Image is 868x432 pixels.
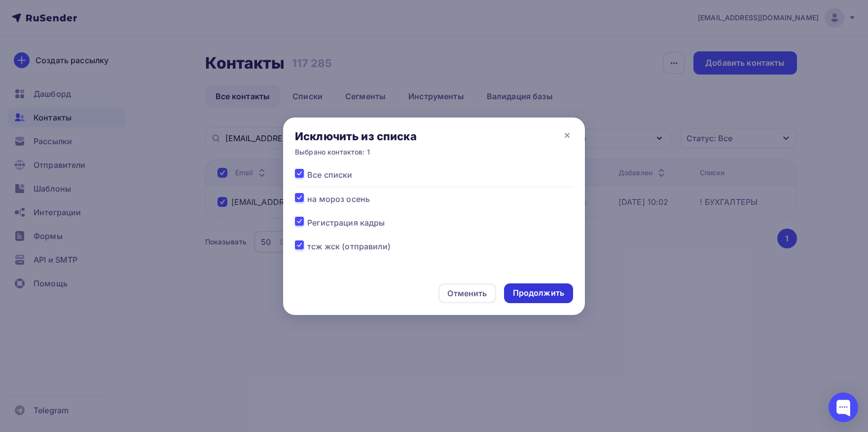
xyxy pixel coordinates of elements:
span: Все списки [307,169,352,181]
div: Продолжить [513,287,564,299]
div: Отменить [447,287,487,299]
span: тсж жск (отправили) [307,240,391,252]
div: Исключить из списка [295,129,417,143]
div: Выбрано контактов: 1 [295,147,417,157]
span: на мороз осень [307,193,370,205]
span: Регистрация кадры [307,217,385,229]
